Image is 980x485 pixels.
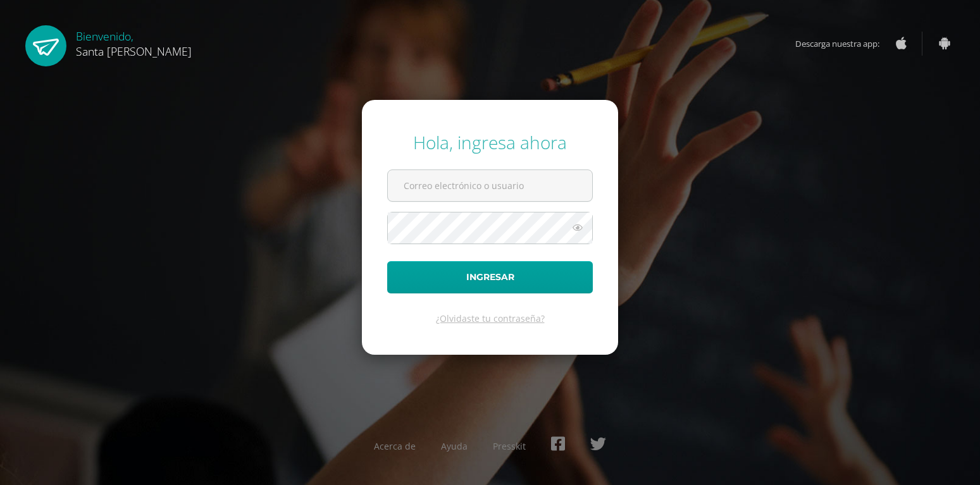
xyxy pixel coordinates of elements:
a: Acerca de [374,440,416,452]
button: Ingresar [387,261,593,293]
a: Ayuda [441,440,468,452]
a: Presskit [493,440,526,452]
span: Santa [PERSON_NAME] [76,44,192,59]
input: Correo electrónico o usuario [388,170,592,201]
div: Bienvenido, [76,25,192,59]
a: ¿Olvidaste tu contraseña? [436,312,545,324]
div: Hola, ingresa ahora [387,130,593,154]
span: Descarga nuestra app: [795,32,892,56]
